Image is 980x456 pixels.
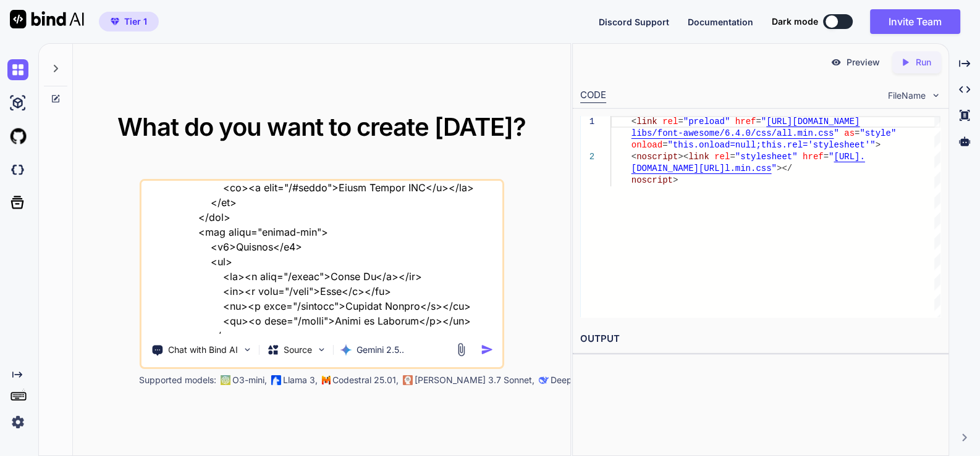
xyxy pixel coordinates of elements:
[823,152,828,162] span: =
[283,374,318,386] p: Llama 3,
[772,15,818,28] span: Dark mode
[714,152,730,162] span: rel
[855,128,860,138] span: =
[632,128,834,138] span: libs/font-awesome/6.4.0/css/all.min.css
[735,117,756,126] span: href
[139,374,216,386] p: Supported models:
[551,374,603,386] p: Deepseek R1
[847,56,880,68] p: Preview
[7,93,28,114] img: ai-studio
[829,152,834,162] span: "
[830,57,842,68] img: preview
[339,344,352,356] img: Gemini 2.5 Pro
[580,116,594,128] div: 1
[632,140,662,150] span: onload
[599,17,669,27] span: Discord Support
[678,117,683,126] span: =
[761,117,766,126] span: "
[916,56,931,68] p: Run
[730,152,735,162] span: =
[402,375,412,385] img: claude
[667,140,875,150] span: "this.onload=null;this.rel='stylesheet'"
[99,12,159,31] button: premiumTier 1
[117,112,526,142] span: What do you want to create [DATE]?
[632,152,636,162] span: <
[688,15,753,28] button: Documentation
[284,344,312,356] p: Source
[7,412,28,433] img: settings
[875,140,880,150] span: >
[538,375,548,385] img: claude
[662,117,678,126] span: rel
[860,128,896,138] span: "style"
[632,175,673,185] span: noscript
[573,325,948,354] h2: OUTPUT
[683,117,730,126] span: "preload"
[580,88,606,103] div: CODE
[141,181,502,334] textarea: lore ip do sitamet - "cons ad elit sedd - .eiusmodt "# .incididu # UTLABO ETDOLOREMAG <AlIquaen a...
[7,59,28,80] img: chat
[688,152,709,162] span: link
[662,140,667,150] span: =
[777,164,792,173] span: ></
[834,152,864,162] span: [URL].
[242,344,252,355] img: Pick Tools
[10,10,84,28] img: Bind AI
[632,164,725,173] span: [DOMAIN_NAME][URL]
[870,9,960,34] button: Invite Team
[931,90,941,101] img: chevron down
[834,128,838,138] span: "
[844,128,855,138] span: as
[454,342,468,357] img: attachment
[766,117,860,126] span: [URL][DOMAIN_NAME]
[220,375,230,385] img: GPT-4
[636,117,657,126] span: link
[688,17,753,27] span: Documentation
[771,164,776,173] span: "
[7,159,28,180] img: darkCloudIdeIcon
[7,126,28,147] img: githubLight
[111,18,119,25] img: premium
[756,117,761,126] span: =
[803,152,824,162] span: href
[888,89,926,102] span: FileName
[673,175,678,185] span: >
[271,375,281,385] img: Llama2
[232,374,267,386] p: O3-mini,
[481,343,494,356] img: icon
[124,15,147,28] span: Tier 1
[332,374,399,386] p: Codestral 25.01,
[636,152,678,162] span: noscript
[632,117,636,126] span: <
[316,344,326,355] img: Pick Models
[678,152,688,162] span: ><
[321,376,330,384] img: Mistral-AI
[580,151,594,163] div: 2
[415,374,534,386] p: [PERSON_NAME] 3.7 Sonnet,
[735,152,798,162] span: "stylesheet"
[357,344,404,356] p: Gemini 2.5..
[168,344,238,356] p: Chat with Bind AI
[725,164,772,173] span: l.min.css
[599,15,669,28] button: Discord Support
